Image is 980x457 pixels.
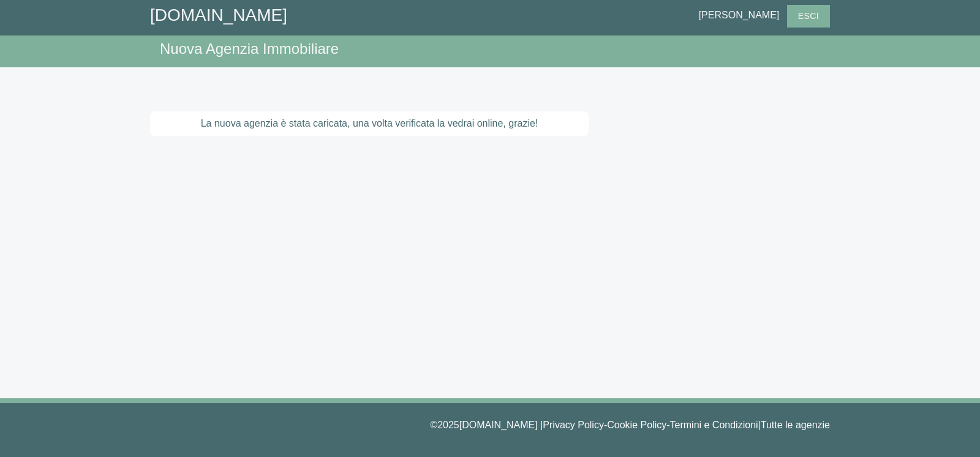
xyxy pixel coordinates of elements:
button: Esci [787,5,830,28]
h4: Nuova Agenzia Immobiliare [160,40,830,58]
a: Tutte le agenzie [761,420,830,430]
div: La nuova agenzia è stata caricata, una volta verificata la vedrai online, grazie! [150,111,589,136]
span: Esci [792,9,825,24]
p: © 2025 [DOMAIN_NAME] | - - | [150,418,830,433]
a: Termini e Condizioni [670,420,758,430]
span: [PERSON_NAME] [699,10,785,20]
a: Privacy Policy [543,420,604,430]
a: [DOMAIN_NAME] [150,6,287,24]
a: Cookie Policy [607,420,666,430]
